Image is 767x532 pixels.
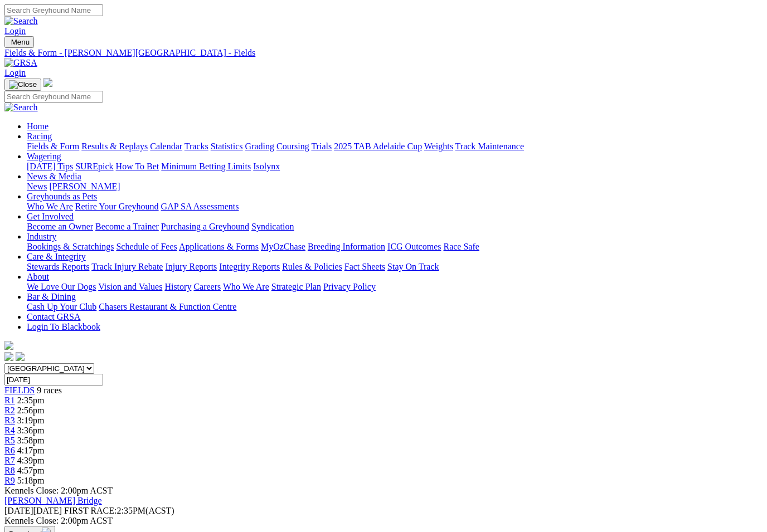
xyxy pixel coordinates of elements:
a: Wagering [27,152,61,161]
a: [PERSON_NAME] Bridge [4,496,102,505]
a: Statistics [211,141,243,151]
a: Breeding Information [308,242,385,251]
a: Purchasing a Greyhound [161,222,249,231]
span: 3:36pm [17,426,45,435]
a: Racing [27,131,52,141]
span: R6 [4,446,15,455]
a: R4 [4,426,15,435]
a: ICG Outcomes [387,242,441,251]
img: Search [4,16,38,26]
a: MyOzChase [261,242,305,251]
div: Bar & Dining [27,302,763,312]
a: News [27,182,47,191]
a: Become a Trainer [95,222,159,231]
a: Applications & Forms [179,242,259,251]
a: Schedule of Fees [116,242,177,251]
a: Greyhounds as Pets [27,192,97,201]
a: Who We Are [223,282,269,291]
span: 4:39pm [17,456,45,465]
a: R8 [4,466,15,475]
span: [DATE] [4,506,62,515]
a: [DATE] Tips [27,162,73,171]
span: 4:17pm [17,446,45,455]
input: Search [4,4,103,16]
img: logo-grsa-white.png [43,78,52,87]
a: Track Maintenance [455,141,524,151]
a: History [164,282,191,291]
a: Bar & Dining [27,292,76,301]
a: Get Involved [27,212,74,221]
a: Minimum Betting Limits [161,162,251,171]
a: [PERSON_NAME] [49,182,120,191]
img: twitter.svg [16,352,25,361]
div: News & Media [27,182,763,192]
div: Kennels Close: 2:00pm ACST [4,516,763,526]
a: Become an Owner [27,222,93,231]
a: Industry [27,232,56,241]
a: Privacy Policy [323,282,376,291]
span: 5:18pm [17,476,45,485]
img: GRSA [4,58,37,68]
div: About [27,282,763,292]
a: Fields & Form [27,141,79,151]
img: Close [9,80,37,89]
a: About [27,272,49,281]
a: Weights [424,141,453,151]
a: FIELDS [4,385,35,395]
span: 4:57pm [17,466,45,475]
a: News & Media [27,172,81,181]
button: Toggle navigation [4,79,41,91]
a: Strategic Plan [271,282,321,291]
a: Tracks [185,141,208,151]
a: 2025 TAB Adelaide Cup [334,141,422,151]
span: 3:19pm [17,416,45,425]
span: 9 races [37,385,62,395]
a: How To Bet [116,162,159,171]
a: Login [4,26,26,36]
a: We Love Our Dogs [27,282,96,291]
a: R5 [4,436,15,445]
a: Contact GRSA [27,312,80,321]
span: 2:35pm [17,396,45,405]
a: Calendar [150,141,182,151]
a: Trials [311,141,332,151]
a: R1 [4,396,15,405]
a: Retire Your Greyhound [75,202,159,211]
a: Track Injury Rebate [91,262,163,271]
a: Careers [193,282,221,291]
a: Rules & Policies [282,262,342,271]
a: Injury Reports [165,262,217,271]
a: R9 [4,476,15,485]
input: Select date [4,374,103,385]
a: Who We Are [27,202,73,211]
div: Industry [27,242,763,252]
a: Fields & Form - [PERSON_NAME][GEOGRAPHIC_DATA] - Fields [4,48,763,58]
img: facebook.svg [4,352,13,361]
a: Login To Blackbook [27,322,100,331]
a: Grading [245,141,274,151]
div: Wagering [27,162,763,172]
a: Chasers Restaurant & Function Centre [99,302,236,311]
span: FIRST RACE: [64,506,116,515]
a: SUREpick [75,162,113,171]
a: Vision and Values [98,282,162,291]
a: R2 [4,406,15,415]
a: Stay On Track [387,262,439,271]
a: Race Safe [443,242,479,251]
a: Stewards Reports [27,262,89,271]
input: Search [4,91,103,103]
a: Login [4,68,26,77]
div: Greyhounds as Pets [27,202,763,212]
a: Isolynx [253,162,280,171]
a: R3 [4,416,15,425]
a: R7 [4,456,15,465]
